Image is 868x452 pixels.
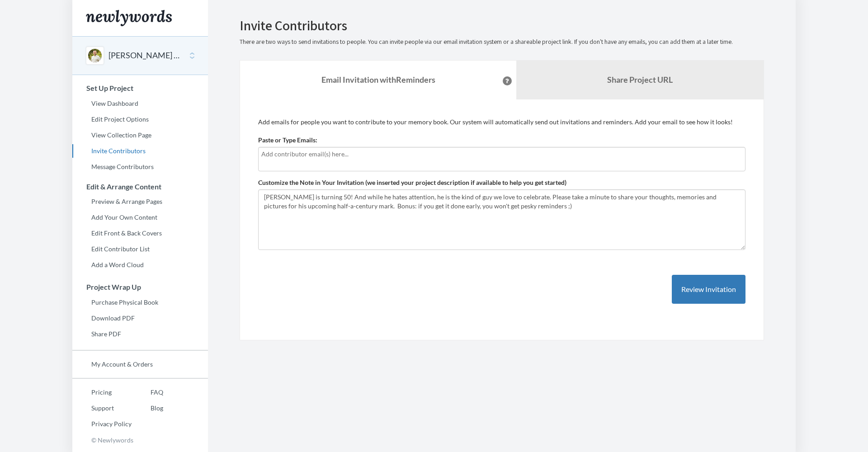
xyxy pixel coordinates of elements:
a: Privacy Policy [72,417,132,431]
label: Paste or Type Emails: [258,136,317,145]
a: Purchase Physical Book [72,296,208,309]
p: © Newlywords [72,433,208,447]
h2: Invite Contributors [240,18,764,33]
a: Pricing [72,386,132,399]
button: Review Invitation [672,275,745,304]
a: View Collection Page [72,128,208,142]
a: Download PDF [72,311,208,325]
a: Add a Word Cloud [72,258,208,272]
a: View Dashboard [72,97,208,110]
textarea: [PERSON_NAME] is turning 50! And while he hates attention, he is the kind of guy we love to celeb... [258,189,745,250]
a: Preview & Arrange Pages [72,195,208,208]
a: FAQ [132,386,163,399]
h3: Edit & Arrange Content [73,183,208,191]
label: Customize the Note in Your Invitation (we inserted your project description if available to help ... [258,178,566,187]
a: Edit Project Options [72,113,208,126]
b: Share Project URL [607,75,673,85]
a: Share PDF [72,327,208,341]
a: Blog [132,401,163,415]
h3: Set Up Project [73,84,208,92]
h3: Project Wrap Up [73,283,208,291]
p: There are two ways to send invitations to people. You can invite people via our email invitation ... [240,38,764,47]
a: Support [72,401,132,415]
a: Add Your Own Content [72,211,208,224]
p: Add emails for people you want to contribute to your memory book. Our system will automatically s... [258,118,745,127]
a: Edit Front & Back Covers [72,226,208,240]
a: My Account & Orders [72,358,208,371]
button: [PERSON_NAME] 50th birthday [108,50,182,61]
a: Edit Contributor List [72,242,208,256]
input: Add contributor email(s) here... [261,149,742,159]
a: Invite Contributors [72,144,208,158]
img: Newlywords logo [86,10,172,26]
a: Message Contributors [72,160,208,174]
strong: Email Invitation with Reminders [321,75,435,85]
